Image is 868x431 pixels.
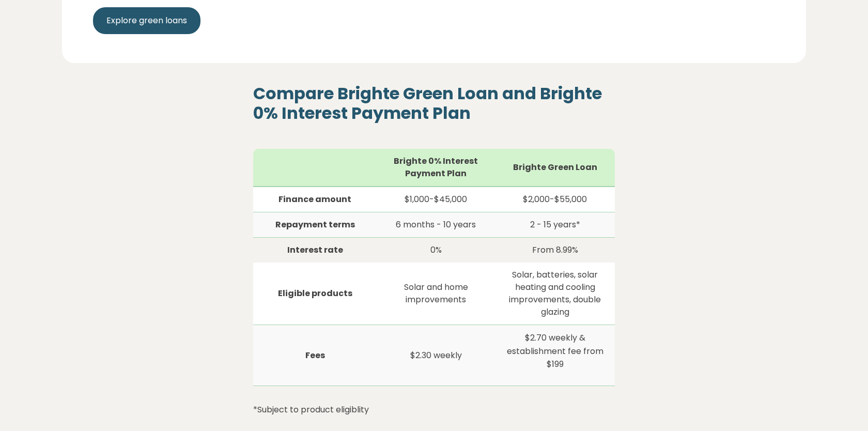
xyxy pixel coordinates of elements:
td: $1,000-$45,000 [377,187,495,212]
td: $2,000-$55,000 [495,187,615,212]
td: 0% [377,238,495,263]
a: Explore green loans [93,7,200,34]
p: $2.70 weekly & establishment fee from $199 [502,331,609,371]
td: Repayment terms [253,212,377,238]
td: 2 - 15 years* [495,212,615,238]
iframe: Chat Widget [816,381,868,431]
div: *Subject to product eligiblity [253,84,615,428]
td: From 8.99% [495,238,615,263]
td: Solar, batteries, solar heating and cooling improvements, double glazing [495,263,615,325]
td: Eligible products [253,263,377,325]
td: Interest rate [253,238,377,263]
td: $2.30 weekly [377,325,495,386]
td: Finance amount [253,187,377,212]
td: Fees [253,325,377,386]
td: Solar and home improvements [377,263,495,325]
th: Brighte Green Loan [495,149,615,187]
th: Brighte 0% Interest Payment Plan [377,149,495,187]
h3: Compare Brighte Green Loan and Brighte 0% Interest Payment Plan [253,84,615,124]
td: 6 months - 10 years [377,212,495,238]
